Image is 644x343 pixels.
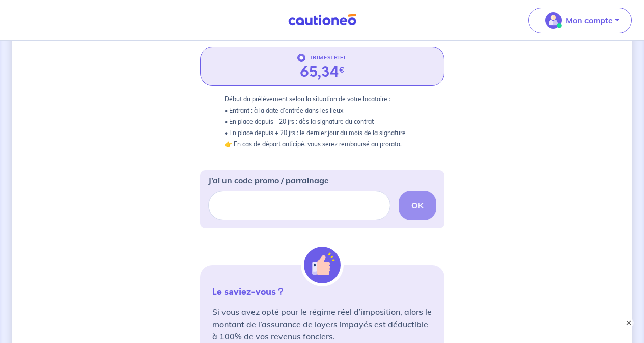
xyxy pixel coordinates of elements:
img: illu_alert_hand.svg [304,247,341,283]
p: TRIMESTRIEL [310,51,347,64]
div: 65,34 [300,64,345,81]
button: illu_account_valid_menu.svgMon compte [528,8,632,33]
img: Cautioneo [284,14,360,27]
img: illu_account_valid_menu.svg [545,12,562,29]
p: Mon compte [566,14,613,27]
sup: € [339,64,345,76]
p: Début du prélèvement selon la situation de votre locataire : • Entrant : à la date d’entrée dans ... [225,94,420,150]
p: J’ai un code promo / parrainage [208,174,329,187]
button: × [624,318,634,328]
p: Le saviez-vous ? [212,285,432,298]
